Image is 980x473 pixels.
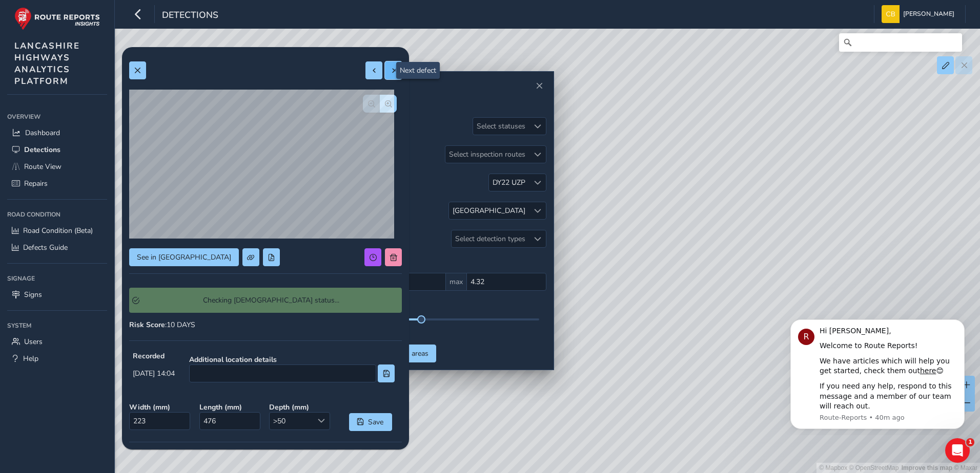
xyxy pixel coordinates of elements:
div: Overview [7,109,107,124]
a: Repairs [7,175,107,192]
strong: Type [129,449,230,459]
div: DY22 UZP [493,178,525,187]
button: See in Route View [129,248,239,266]
input: 0 [466,273,546,291]
span: LANCASHIRE HIGHWAYS ANALYTICS PLATFORM [14,40,80,87]
img: rr logo [14,7,100,30]
iframe: Intercom notifications message [775,310,980,435]
div: Select detection types [452,230,529,247]
strong: Width ( mm ) [129,402,192,412]
span: Detections [24,145,60,155]
strong: Recorded [133,351,175,361]
div: Select statuses [473,118,529,135]
span: Detections [162,9,218,23]
div: [GEOGRAPHIC_DATA] [453,206,525,216]
span: Dashboard [25,128,60,138]
span: max [446,273,466,291]
span: [DATE] 14:04 [133,369,175,378]
h2: Filters [346,93,546,111]
input: Search [839,33,962,52]
span: Road Condition (Beta) [23,226,93,235]
a: Signs [7,286,107,303]
span: Repairs [24,179,48,188]
span: Users [24,337,43,347]
span: Save [367,417,384,427]
span: [PERSON_NAME] [903,5,954,23]
span: 1 [966,438,974,446]
button: [PERSON_NAME] [882,5,958,23]
button: Save [349,413,392,431]
strong: Status [323,449,402,459]
span: Help [23,354,38,363]
div: : 10 DAYS [129,320,402,330]
button: Close [532,79,546,93]
a: Users [7,333,107,350]
a: Detections [7,141,107,158]
div: System [7,318,107,333]
span: See in [GEOGRAPHIC_DATA] [137,252,231,262]
strong: Length ( mm ) [199,402,262,412]
iframe: Intercom live chat [945,438,970,463]
strong: Risk Score [129,320,165,330]
span: Defects Guide [23,243,68,252]
strong: Depth ( mm ) [269,402,332,412]
div: 35 [354,324,539,334]
span: >50 [270,413,313,429]
img: diamond-layout [882,5,900,23]
a: Defects Guide [7,239,107,256]
a: Help [7,350,107,367]
div: Road Condition [7,207,107,222]
div: Signage [7,271,107,286]
strong: Source [237,449,316,459]
a: Dashboard [7,124,107,141]
a: Road Condition (Beta) [7,222,107,239]
span: Route View [24,162,62,171]
span: Signs [24,290,42,299]
div: Select inspection routes [445,146,529,163]
strong: Additional location details [189,355,395,364]
a: Route View [7,158,107,175]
